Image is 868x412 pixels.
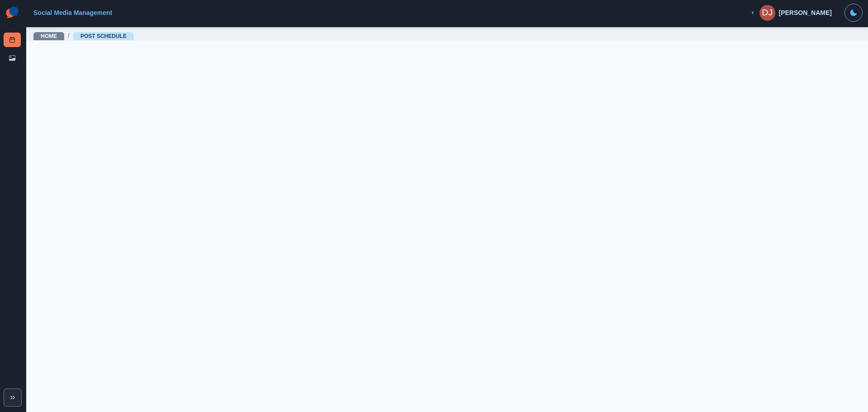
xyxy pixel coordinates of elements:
[4,388,22,407] button: Expand
[844,4,863,22] button: Toggle Mode
[4,33,21,47] a: Post Schedule
[68,31,70,41] span: /
[762,2,772,24] div: Dana Jacob
[33,9,112,16] a: Social Media Management
[41,33,57,39] a: Home
[4,51,21,65] a: Media Library
[80,33,127,39] a: Post Schedule
[742,4,839,22] button: [PERSON_NAME]
[779,9,832,17] div: [PERSON_NAME]
[33,31,134,41] nav: breadcrumb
